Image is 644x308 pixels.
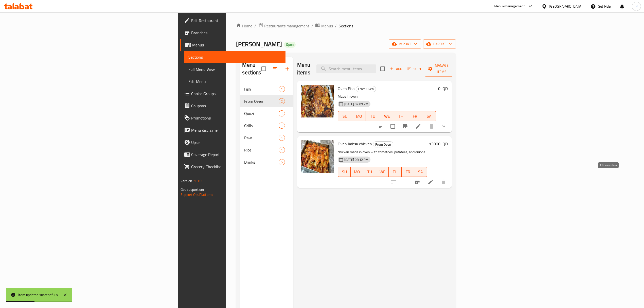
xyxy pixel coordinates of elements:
[279,86,285,92] div: items
[388,65,404,73] button: Add
[301,140,334,173] img: Oven Kabsa chicken
[393,41,417,47] span: import
[180,39,285,51] a: Menus
[356,86,376,92] div: From Oven
[191,115,281,121] span: Promotions
[389,167,401,177] button: TH
[339,23,353,29] span: Sections
[338,93,436,100] p: Made in oven
[335,23,337,29] li: /
[279,99,285,104] span: 2
[425,61,459,77] button: Manage items
[180,136,285,148] a: Upsell
[180,161,285,173] a: Grocery Checklist
[351,167,363,177] button: MO
[279,111,285,116] span: 1
[411,176,423,188] button: Branch-specific-item
[191,164,281,170] span: Grocery Checklist
[279,98,285,104] div: items
[192,42,281,48] span: Menus
[635,4,637,9] span: P
[279,147,285,153] div: items
[240,119,293,132] div: Grills1
[244,147,278,153] span: Rice
[184,75,285,88] a: Edit Menu
[404,65,425,73] span: Sort items
[353,168,361,176] span: MO
[269,63,281,75] span: Sort sections
[368,113,378,120] span: TU
[391,168,399,176] span: TH
[408,111,422,121] button: FR
[389,39,421,49] button: import
[414,167,427,177] button: SA
[284,42,296,47] span: Open
[338,111,352,121] button: SU
[191,18,281,24] span: Edit Restaurant
[338,149,427,155] p: chicken made in oven with tomatoes, potatoes, and onions.
[244,98,278,104] div: From Oven
[240,95,293,107] div: From Oven2
[429,140,448,147] h6: 13000 IQD
[264,23,309,29] span: Restaurants management
[316,64,376,73] input: search
[18,292,58,298] div: Item updated successfully
[279,110,285,116] div: items
[188,66,281,72] span: Full Menu View
[387,121,398,132] span: Select to update
[410,113,420,120] span: FR
[404,168,412,176] span: FR
[354,113,364,120] span: MO
[191,151,281,158] span: Coverage Report
[244,135,278,141] div: Raw
[240,107,293,119] div: Qouzi1
[388,65,404,73] span: Add item
[422,111,436,121] button: SA
[340,113,350,120] span: SU
[180,148,285,161] a: Coverage Report
[378,168,387,176] span: WE
[244,159,278,165] span: Drinks
[301,85,334,117] img: Oven Fish
[365,168,374,176] span: TU
[188,78,281,84] span: Edit Menu
[373,142,393,147] span: From Oven
[402,167,414,177] button: FR
[180,27,285,39] a: Branches
[338,85,355,92] span: Oven Fish
[416,168,425,176] span: SA
[279,159,285,165] div: items
[382,113,392,120] span: WE
[244,123,278,129] span: Grills
[549,4,582,9] div: [GEOGRAPHIC_DATA]
[356,86,376,92] span: From Oven
[424,113,434,120] span: SA
[342,157,370,162] span: [DATE] 02:12 PM
[366,111,380,121] button: TU
[338,167,351,177] button: SU
[240,83,293,95] div: Fish1
[244,86,278,92] span: Fish
[191,30,281,36] span: Branches
[438,176,450,188] button: delete
[180,14,285,27] a: Edit Restaurant
[438,120,450,132] button: show more
[338,140,372,148] span: Oven Kabsa chicken
[407,66,421,72] span: Sort
[279,123,285,129] div: items
[279,160,285,165] span: 5
[281,63,293,75] button: Add section
[244,110,278,116] span: Qouzi
[441,123,447,129] svg: Show Choices
[380,111,394,121] button: WE
[184,63,285,75] a: Full Menu View
[399,120,411,132] button: Branch-specific-item
[425,120,438,132] button: delete
[375,120,387,132] button: sort-choices
[240,144,293,156] div: Rice1
[240,81,293,170] nav: Menu sections
[415,123,421,129] a: Edit menu item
